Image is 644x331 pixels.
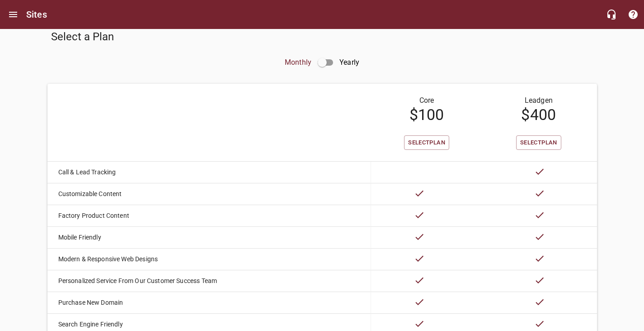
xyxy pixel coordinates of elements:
[58,211,347,221] p: Factory Product Content
[380,95,473,106] p: Core
[58,254,347,264] p: Modern & Responsive Web Designs
[491,95,586,106] p: Leadgen
[339,52,359,73] p: Yearly
[58,189,347,199] p: Customizable Content
[404,135,449,150] button: SelectPlan
[26,7,47,22] h6: Sites
[58,320,347,329] p: Search Engine Friendly
[408,138,445,148] span: Select Plan
[491,106,586,124] h4: $ 400
[520,138,557,148] span: Select Plan
[2,4,24,25] button: Open drawer
[601,4,622,25] button: Live Chat
[58,168,347,177] p: Call & Lead Tracking
[58,298,347,307] p: Purchase New Domain
[285,52,311,73] p: Monthly
[380,106,473,124] h4: $ 100
[622,4,644,25] button: Support Portal
[58,276,347,286] p: Personalized Service From Our Customer Success Team
[516,135,561,150] button: SelectPlan
[58,233,347,242] p: Mobile Friendly
[51,30,319,44] h5: Select a Plan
